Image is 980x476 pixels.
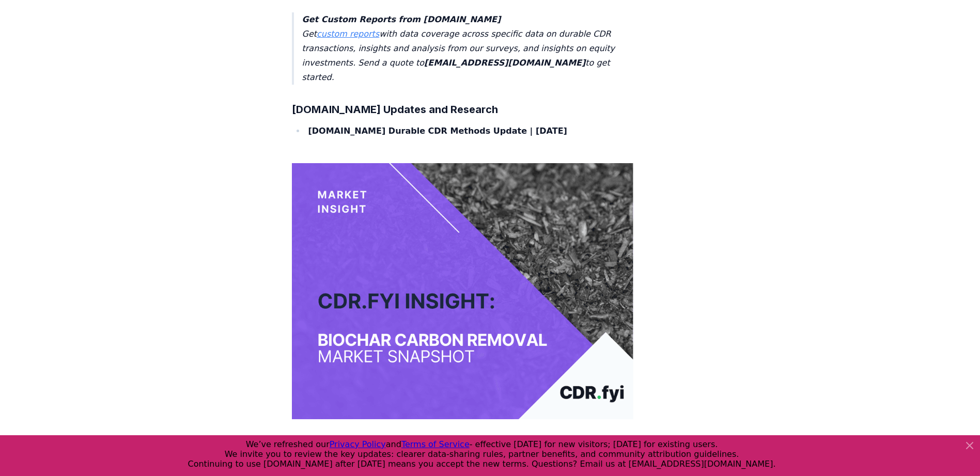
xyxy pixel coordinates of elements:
[292,163,634,419] img: blog post image
[317,29,379,39] a: custom reports
[302,14,615,82] em: Get with data coverage across specific data on durable CDR transactions, insights and analysis fr...
[424,58,585,68] strong: [EMAIL_ADDRESS][DOMAIN_NAME]
[308,126,567,136] strong: [DOMAIN_NAME] Durable CDR Methods Update | [DATE]
[302,14,501,24] strong: Get Custom Reports from [DOMAIN_NAME]
[292,103,498,116] strong: [DOMAIN_NAME] Updates and Research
